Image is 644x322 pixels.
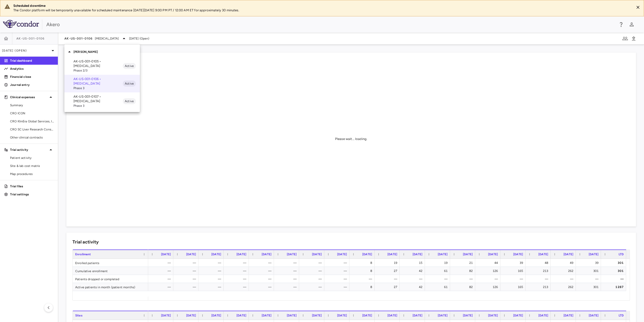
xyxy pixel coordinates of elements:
[73,94,123,103] p: AK-US-001-0107 • [MEDICAL_DATA]
[73,77,123,86] p: AK-US-001-0106 • [MEDICAL_DATA]
[64,92,140,110] div: AK-US-001-0107 • [MEDICAL_DATA]Phase 3Active
[73,103,123,108] span: Phase 3
[123,81,136,86] span: Active
[64,75,140,92] div: AK-US-001-0106 • [MEDICAL_DATA]Phase 3Active
[64,47,140,57] div: [PERSON_NAME]
[73,68,123,73] span: Phase 2/3
[123,99,136,103] span: Active
[123,64,136,68] span: Active
[64,57,140,75] div: AK-US-001-0105 • [MEDICAL_DATA]Phase 2/3Active
[73,50,140,54] p: [PERSON_NAME]
[73,59,123,68] p: AK-US-001-0105 • [MEDICAL_DATA]
[73,86,123,90] span: Phase 3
